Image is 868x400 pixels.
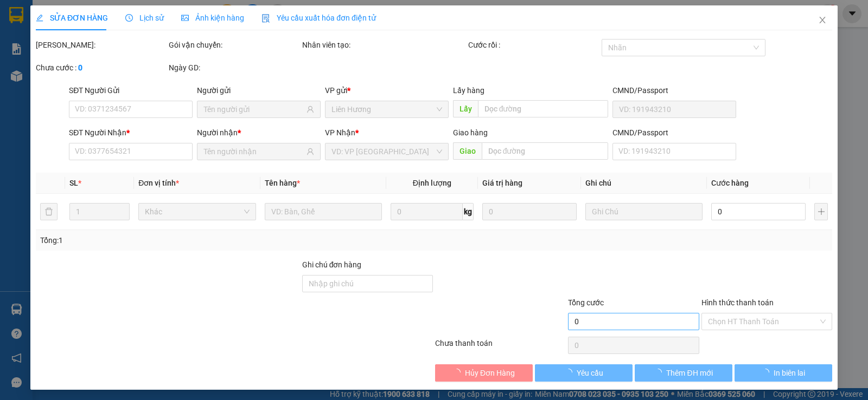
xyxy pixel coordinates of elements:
[453,100,478,117] span: Lấy
[69,127,193,139] div: SĐT Người Nhận
[453,369,465,376] span: loading
[612,101,736,118] input: VD: 191943210
[302,260,362,269] label: Ghi chú đơn hàng
[36,39,167,51] div: [PERSON_NAME]:
[482,142,609,160] input: Dọc đường
[40,234,336,246] div: Tổng: 1
[331,101,442,117] span: Liên Hương
[181,14,244,22] span: Ảnh kiện hàng
[807,5,838,36] button: Close
[145,204,249,220] span: Khác
[197,84,321,96] div: Người gửi
[36,14,108,22] span: SỬA ĐƠN HÀNG
[612,84,736,96] div: CMND/Passport
[453,86,484,95] span: Lấy hàng
[325,84,449,96] div: VP gửi
[478,100,609,117] input: Dọc đường
[453,128,488,137] span: Giao hàng
[69,179,78,187] span: SL
[435,364,533,382] button: Hủy Đơn Hàng
[40,203,58,220] button: delete
[125,14,164,22] span: Lịch sử
[36,14,43,22] span: edit
[577,367,603,379] span: Yêu cầu
[203,103,304,115] input: Tên người gửi
[463,203,474,220] span: kg
[453,142,482,160] span: Giao
[612,127,736,139] div: CMND/Passport
[265,179,300,187] span: Tên hàng
[701,298,774,307] label: Hình thức thanh toán
[585,203,703,220] input: Ghi Chú
[261,14,270,23] img: icon
[568,298,604,307] span: Tổng cước
[138,179,179,187] span: Đơn vị tính
[581,173,707,194] th: Ghi chú
[302,39,467,51] div: Nhân viên tạo:
[666,367,712,379] span: Thêm ĐH mới
[711,179,749,187] span: Cước hàng
[125,14,133,22] span: clock-circle
[261,14,376,22] span: Yêu cầu xuất hóa đơn điện tử
[774,367,805,379] span: In biên lai
[565,369,577,376] span: loading
[197,127,321,139] div: Người nhận
[635,364,732,382] button: Thêm ĐH mới
[818,16,827,24] span: close
[307,148,314,155] span: user
[762,369,774,376] span: loading
[302,275,433,292] input: Ghi chú đơn hàng
[265,203,382,220] input: VD: Bàn, Ghế
[482,203,577,220] input: 0
[535,364,633,382] button: Yêu cầu
[654,369,666,376] span: loading
[78,63,82,72] b: 0
[169,39,299,51] div: Gói vận chuyển:
[735,364,832,382] button: In biên lai
[36,62,167,74] div: Chưa cước :
[181,14,189,22] span: picture
[413,179,451,187] span: Định lượng
[814,203,828,220] button: plus
[468,39,599,51] div: Cước rồi :
[325,128,355,137] span: VP Nhận
[203,146,304,158] input: Tên người nhận
[434,337,567,356] div: Chưa thanh toán
[169,62,299,74] div: Ngày GD:
[465,367,515,379] span: Hủy Đơn Hàng
[482,179,522,187] span: Giá trị hàng
[69,84,193,96] div: SĐT Người Gửi
[307,106,314,113] span: user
